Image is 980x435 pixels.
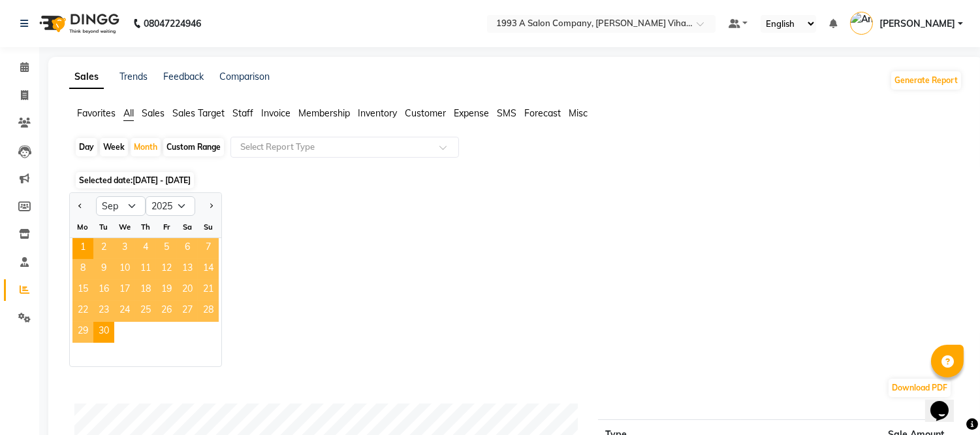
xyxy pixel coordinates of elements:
[177,280,198,301] span: 20
[135,259,156,280] div: Thursday, September 11, 2025
[198,217,219,237] div: Su
[198,238,219,259] div: Sunday, September 7, 2025
[72,322,93,343] span: 29
[131,138,161,156] div: Month
[850,12,873,35] img: Anuja
[93,238,114,259] div: Tuesday, September 2, 2025
[198,280,219,301] span: 21
[925,383,967,422] iframe: chat widget
[133,175,191,185] span: [DATE] - [DATE]
[114,280,135,301] span: 17
[198,238,219,259] span: 7
[219,71,270,82] a: Comparison
[177,280,198,301] div: Saturday, September 20, 2025
[72,259,93,280] div: Monday, September 8, 2025
[156,259,177,280] span: 12
[144,5,201,42] b: 08047224946
[72,301,93,322] span: 22
[142,107,165,119] span: Sales
[198,301,219,322] div: Sunday, September 28, 2025
[75,196,86,217] button: Previous month
[198,259,219,280] span: 14
[569,107,588,119] span: Misc
[156,301,177,322] div: Friday, September 26, 2025
[72,280,93,301] div: Monday, September 15, 2025
[156,238,177,259] div: Friday, September 5, 2025
[93,259,114,280] span: 9
[177,301,198,322] span: 27
[72,259,93,280] span: 8
[93,322,114,343] span: 30
[72,322,93,343] div: Monday, September 29, 2025
[156,301,177,322] span: 26
[100,138,128,156] div: Week
[93,217,114,237] div: Tu
[135,238,156,259] div: Thursday, September 4, 2025
[156,259,177,280] div: Friday, September 12, 2025
[232,107,253,119] span: Staff
[177,259,198,280] span: 13
[72,301,93,322] div: Monday, September 22, 2025
[72,280,93,301] span: 15
[177,301,198,322] div: Saturday, September 27, 2025
[135,217,156,237] div: Th
[891,71,961,90] button: Generate Report
[163,71,204,82] a: Feedback
[198,259,219,280] div: Sunday, September 14, 2025
[114,301,135,322] div: Wednesday, September 24, 2025
[93,259,114,280] div: Tuesday, September 9, 2025
[93,280,114,301] div: Tuesday, September 16, 2025
[93,301,114,322] span: 23
[93,301,114,322] div: Tuesday, September 23, 2025
[72,238,93,259] span: 1
[135,280,156,301] div: Thursday, September 18, 2025
[156,217,177,237] div: Fr
[358,107,397,119] span: Inventory
[177,217,198,237] div: Sa
[135,301,156,322] div: Thursday, September 25, 2025
[135,259,156,280] span: 11
[123,107,134,119] span: All
[114,217,135,237] div: We
[405,107,446,119] span: Customer
[114,259,135,280] div: Wednesday, September 10, 2025
[76,172,194,188] span: Selected date:
[135,280,156,301] span: 18
[135,301,156,322] span: 25
[114,259,135,280] span: 10
[72,217,93,237] div: Mo
[177,238,198,259] div: Saturday, September 6, 2025
[524,107,561,119] span: Forecast
[889,379,951,397] button: Download PDF
[156,238,177,259] span: 5
[114,238,135,259] span: 3
[497,107,516,119] span: SMS
[206,196,216,217] button: Next month
[77,107,116,119] span: Favorites
[156,280,177,301] div: Friday, September 19, 2025
[93,322,114,343] div: Tuesday, September 30, 2025
[93,238,114,259] span: 2
[114,280,135,301] div: Wednesday, September 17, 2025
[163,138,224,156] div: Custom Range
[96,196,146,216] select: Select month
[177,238,198,259] span: 6
[93,280,114,301] span: 16
[172,107,225,119] span: Sales Target
[135,238,156,259] span: 4
[119,71,148,82] a: Trends
[146,196,195,216] select: Select year
[114,238,135,259] div: Wednesday, September 3, 2025
[454,107,489,119] span: Expense
[33,5,123,42] img: logo
[72,238,93,259] div: Monday, September 1, 2025
[261,107,291,119] span: Invoice
[76,138,97,156] div: Day
[177,259,198,280] div: Saturday, September 13, 2025
[156,280,177,301] span: 19
[879,17,955,31] span: [PERSON_NAME]
[298,107,350,119] span: Membership
[114,301,135,322] span: 24
[198,301,219,322] span: 28
[69,65,104,89] a: Sales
